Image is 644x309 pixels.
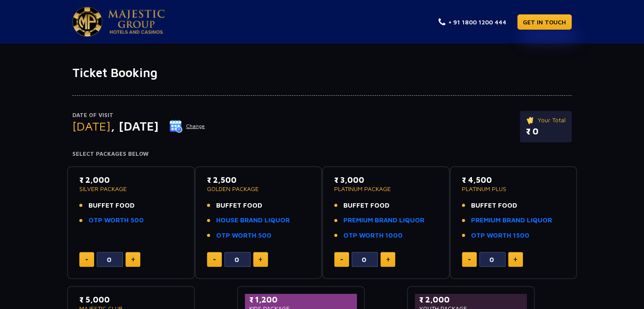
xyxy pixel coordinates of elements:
[72,119,111,133] span: [DATE]
[108,10,165,34] img: Majestic Pride
[216,201,262,211] span: BUFFET FOOD
[79,174,183,186] p: ₹ 2,000
[79,294,183,306] p: ₹ 5,000
[249,294,353,306] p: ₹ 1,200
[438,17,506,27] a: + 91 1800 1200 444
[343,231,403,241] a: OTP WORTH 1000
[72,7,102,37] img: Majestic Pride
[216,231,271,241] a: OTP WORTH 500
[419,294,522,306] p: ₹ 2,000
[88,215,144,225] a: OTP WORTH 500
[334,186,437,192] p: PLATINUM PACKAGE
[343,215,424,225] a: PREMIUM BRAND LIQUOR
[526,115,535,125] img: ticket
[88,201,135,211] span: BUFFET FOOD
[72,111,205,120] p: Date of Visit
[216,215,290,225] a: HOUSE BRAND LIQUOR
[72,65,572,80] h1: Ticket Booking
[72,151,572,158] h4: Select Packages Below
[213,259,216,260] img: minus
[343,201,390,211] span: BUFFET FOOD
[207,186,310,192] p: GOLDEN PACKAGE
[526,125,566,138] p: ₹ 0
[131,257,135,262] img: plus
[462,186,565,192] p: PLATINUM PLUS
[258,257,262,262] img: plus
[111,119,159,133] span: , [DATE]
[207,174,310,186] p: ₹ 2,500
[471,215,552,225] a: PREMIUM BRAND LIQUOR
[340,259,343,260] img: minus
[517,14,572,30] a: GET IN TOUCH
[79,186,183,192] p: SILVER PACKAGE
[462,174,565,186] p: ₹ 4,500
[169,119,205,133] button: Change
[85,259,88,260] img: minus
[513,257,517,262] img: plus
[386,257,390,262] img: plus
[471,201,517,211] span: BUFFET FOOD
[471,231,529,241] a: OTP WORTH 1500
[468,259,471,260] img: minus
[526,115,566,125] p: Your Total
[334,174,437,186] p: ₹ 3,000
